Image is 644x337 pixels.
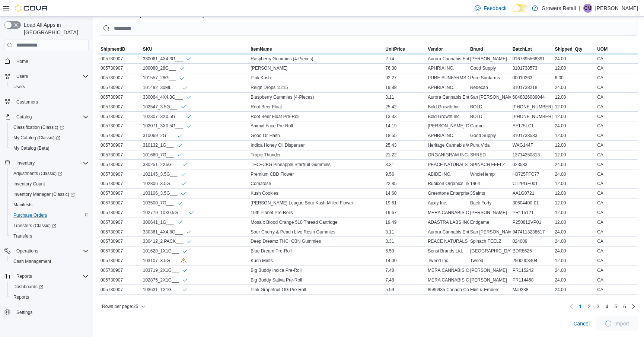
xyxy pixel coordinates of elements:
a: Settings [13,308,35,317]
button: Inventory [1,158,92,168]
div: CA [596,179,638,188]
div: 005730907 [99,131,141,140]
span: Reports [13,294,29,300]
a: Classification (Classic) [7,122,92,133]
button: Settings [1,307,92,318]
div: 25.43 [384,141,426,150]
span: Rows per page : 25 [102,303,138,309]
div: 005730907 [99,121,141,130]
a: My Catalog (Classic) [10,133,63,142]
div: 330064_4X4.3G___ [143,94,192,101]
span: Adjustments (Classic) [10,169,89,178]
div: 101660_7G___ [143,152,183,158]
div: 005730907 [99,189,141,198]
div: 005730907 [99,198,141,207]
button: Catalog [1,112,92,122]
div: Pink Kush [249,73,384,82]
div: 24.00 [553,160,596,169]
span: Feedback [484,4,506,12]
a: Transfers [10,232,35,241]
div: 24.00 [553,54,596,63]
svg: Info [181,104,186,110]
div: 6048826089044 [511,93,554,102]
button: Cash Management [7,256,92,267]
a: Adjustments (Classic) [7,168,92,179]
div: Pure Sunfarms [469,73,511,82]
div: BOLD [469,102,511,111]
div: 3101738218 [511,83,554,92]
a: Page 6 of 6 [620,301,629,312]
button: My Catalog (Beta) [7,143,92,153]
span: Brand [470,46,483,52]
div: 21.22 [384,150,426,159]
span: Catalog [13,112,89,121]
div: 25.42 [384,102,426,111]
div: 023583 [511,160,554,169]
div: CA [596,102,638,111]
div: [PERSON_NAME] Corp. [426,121,469,130]
div: [PERSON_NAME] [249,64,384,73]
svg: Info [181,171,186,177]
button: Home [1,55,92,66]
svg: Info [177,219,183,225]
div: Animal Face Pre-Roll [249,121,384,130]
button: UnitPrice [384,45,426,54]
svg: Info [186,239,192,245]
div: Corina Mayhue [583,4,592,13]
div: 0167895568391 [511,54,554,63]
span: Inventory Count [10,179,89,188]
span: ItemName [251,46,272,52]
button: ItemName [249,45,384,54]
div: 12.00 [553,93,596,102]
a: My Catalog (Classic) [7,133,92,143]
div: CA [596,112,638,121]
a: Cash Management [10,257,54,266]
div: Comatose [249,179,384,188]
span: Catalog [16,114,32,120]
span: Classification (Classic) [10,123,89,132]
span: My Catalog (Classic) [13,135,60,141]
div: 6.00 [553,73,596,82]
div: Heritage Cannabis West Corporation [426,141,469,150]
a: Classification (Classic) [10,123,67,132]
button: ShipmentID [99,45,141,54]
span: SKU [143,46,152,52]
span: CM [584,4,592,13]
div: 101557_28G___ [143,75,185,81]
span: My Catalog (Beta) [13,145,50,151]
div: APHRIA INC. [426,64,469,73]
div: ORGANIGRAM INC. [426,150,469,159]
svg: Info [182,85,188,91]
div: 005730907 [99,160,141,169]
svg: Info [186,56,192,62]
span: Operations [16,248,38,254]
a: Next page [629,302,638,311]
span: Vendor [428,46,443,52]
button: Inventory [13,159,38,168]
button: Rows per page:25 [99,302,149,311]
span: Shipped_Qty [555,46,582,52]
svg: Info [181,181,186,187]
button: Users [13,72,31,81]
a: Page 2 of 6 [585,301,594,312]
span: Operations [13,247,89,255]
svg: Info [177,133,183,139]
div: Reign Drops 15:15 [249,83,384,92]
div: 005730907 [99,170,141,179]
div: CA [596,64,638,73]
svg: Info [177,143,183,149]
div: 12.00 [553,131,596,140]
button: Shipped_Qty [553,45,596,54]
div: 005730907 [99,73,141,82]
button: Cancel [570,316,593,331]
svg: Info [188,210,194,216]
div: CA [596,121,638,130]
a: Transfers (Classic) [7,220,92,231]
button: UOM [596,45,638,54]
span: Home [16,58,28,64]
div: BOLD [469,112,511,121]
span: Cash Management [10,257,89,266]
button: Users [7,82,92,92]
button: Customers [1,96,92,107]
div: 12.00 [553,150,596,159]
